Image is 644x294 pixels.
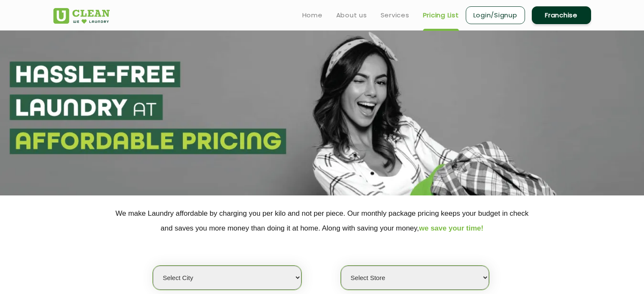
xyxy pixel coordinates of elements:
p: We make Laundry affordable by charging you per kilo and not per piece. Our monthly package pricin... [53,206,591,236]
span: we save your time! [419,224,484,232]
a: About us [336,10,367,20]
a: Franchise [532,6,591,24]
img: UClean Laundry and Dry Cleaning [53,8,110,24]
a: Pricing List [423,10,459,20]
a: Services [381,10,409,20]
a: Login/Signup [466,6,525,24]
a: Home [302,10,323,20]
